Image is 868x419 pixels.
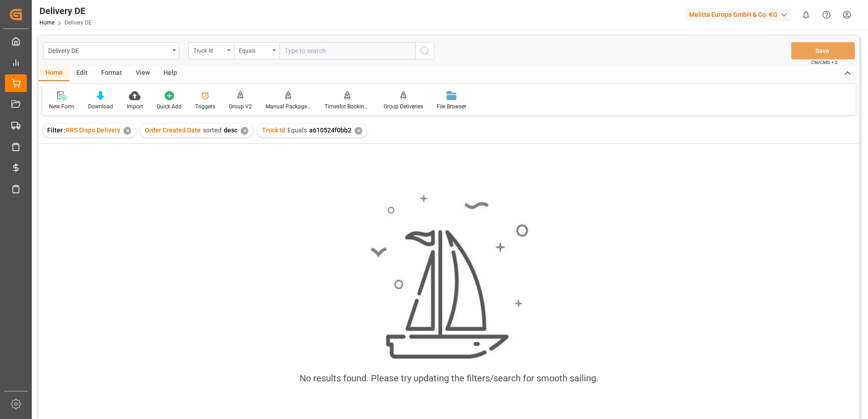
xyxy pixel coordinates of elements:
[39,4,92,18] div: Delivery DE
[188,42,234,59] button: open menu
[370,193,528,361] img: smooth_sailing.jpeg
[157,102,182,111] div: Quick Add
[145,127,201,134] span: Order Created Date
[266,102,311,111] div: Manual Package TypeDetermination
[239,44,270,55] div: Equals
[229,102,252,111] div: Group V2
[325,102,370,111] div: Timeslot Booking Report
[816,5,837,25] button: Help Center
[415,42,434,59] button: search button
[262,127,285,134] span: Truck Id
[69,66,94,81] div: Edit
[279,42,415,59] input: Type to search
[287,127,307,134] span: Equals
[241,127,248,135] div: ✕
[66,127,120,134] span: RRS Dispo Delivery
[157,66,184,81] div: Help
[791,42,855,59] button: Save
[224,127,237,134] span: desc
[811,59,838,66] span: Ctrl/CMD + S
[49,102,74,111] div: New Form
[300,371,598,385] div: No results found. Please try updating the filters/search for smooth sailing.
[43,42,179,59] button: open menu
[129,66,157,81] div: View
[234,42,279,59] button: open menu
[39,19,54,26] a: Home
[437,102,466,111] div: File Browser
[39,66,69,81] div: Home
[88,102,113,111] div: Download
[47,127,66,134] span: Filter :
[309,127,351,134] span: a610524f0bb2
[127,102,143,111] div: Import
[193,44,224,55] div: Truck Id
[48,44,169,56] div: Delivery DE
[796,5,816,25] button: show 0 new notifications
[94,66,129,81] div: Format
[384,102,423,111] div: Group Deliveries
[203,127,222,134] span: sorted
[686,6,796,23] button: Melitta Europa GmbH & Co. KG
[195,102,215,111] div: Triggers
[355,127,362,135] div: ✕
[123,127,131,135] div: ✕
[686,8,792,21] div: Melitta Europa GmbH & Co. KG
